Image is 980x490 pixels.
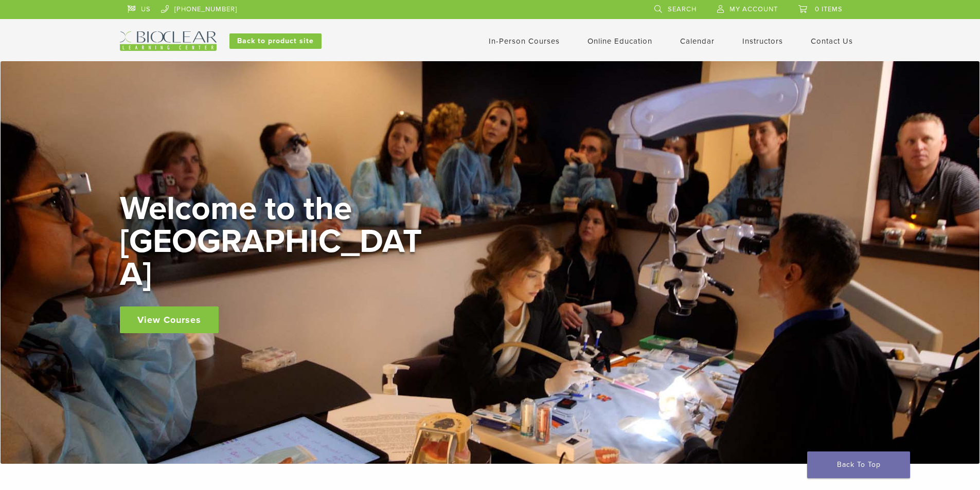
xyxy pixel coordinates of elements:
[811,37,853,46] a: Contact Us
[229,33,322,49] a: Back to product site
[587,37,652,46] a: Online Education
[742,37,783,46] a: Instructors
[120,306,219,333] a: View Courses
[120,31,217,51] img: Bioclear
[807,451,910,478] a: Back To Top
[668,5,697,13] span: Search
[489,37,560,46] a: In-Person Courses
[120,192,429,291] h2: Welcome to the [GEOGRAPHIC_DATA]
[729,5,778,13] span: My Account
[680,37,715,46] a: Calendar
[815,5,843,13] span: 0 items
